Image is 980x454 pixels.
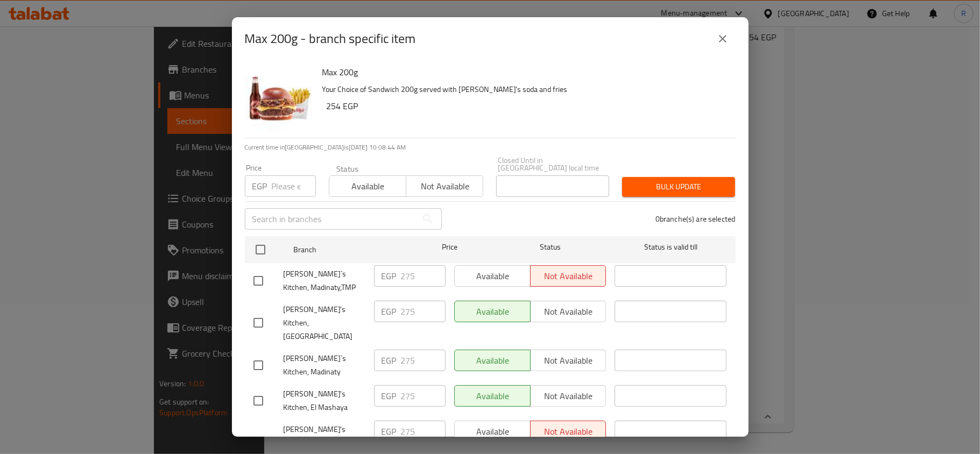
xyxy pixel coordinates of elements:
span: Available [334,179,402,194]
input: Please enter price [401,265,446,287]
button: close [710,26,736,52]
button: Bulk update [622,177,735,197]
h6: Max 200g [322,65,727,80]
p: EGP [382,269,397,282]
span: Price [414,240,485,254]
input: Search in branches [245,208,417,230]
p: Current time in [GEOGRAPHIC_DATA] is [DATE] 10:08:44 AM [245,143,736,152]
input: Please enter price [272,175,316,197]
p: EGP [382,389,397,402]
span: Bulk update [631,180,727,194]
span: Status [494,240,606,254]
input: Please enter price [401,301,446,322]
span: Status is valid till [615,240,727,254]
h2: Max 200g - branch specific item [245,30,416,47]
p: 0 branche(s) are selected [655,214,736,224]
p: EGP [252,180,267,193]
input: Please enter price [401,385,446,407]
h6: 254 EGP [327,98,727,113]
button: Not available [406,175,483,197]
p: EGP [382,354,397,367]
span: [PERSON_NAME]'s Kitchen, [GEOGRAPHIC_DATA] [284,303,365,343]
input: Please enter price [401,421,446,442]
span: [PERSON_NAME]`s Kitchen, Madinaty [284,352,365,379]
span: [PERSON_NAME]'s Kitchen, El Mashaya [284,387,365,414]
img: Max 200g [245,65,314,133]
span: Not available [411,179,479,194]
p: EGP [382,425,397,438]
p: Your Choice of Sandwich 200g served with [PERSON_NAME]'s soda and fries [322,83,727,96]
span: Branch [293,243,405,257]
button: Available [329,175,406,197]
p: EGP [382,305,397,318]
span: [PERSON_NAME]`s Kitchen, Madinaty,TMP [284,267,365,294]
input: Please enter price [401,350,446,371]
